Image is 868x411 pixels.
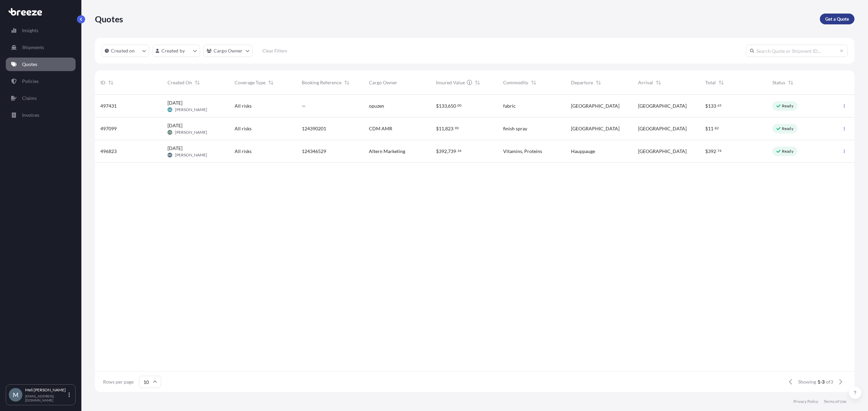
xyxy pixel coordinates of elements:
[25,394,67,402] p: [EMAIL_ADDRESS][DOMAIN_NAME]
[705,104,708,108] span: $
[235,79,265,86] span: Coverage Type
[100,125,117,132] span: 497099
[6,91,76,105] a: Claims
[793,399,818,404] a: Privacy Policy
[503,125,527,132] span: finish spray
[439,104,447,108] span: 133
[203,45,253,57] button: cargoOwner Filter options
[717,79,725,87] button: Sort
[168,152,172,158] span: MC
[262,47,287,54] p: Clear Filters
[654,79,663,87] button: Sort
[100,148,117,155] span: 496823
[448,149,456,154] span: 739
[503,103,516,109] span: fabric
[447,104,448,108] span: ,
[454,127,454,129] span: .
[22,95,37,102] p: Claims
[705,79,716,86] span: Total
[820,14,854,24] a: Get a Quote
[235,103,252,109] span: All risks
[22,78,39,85] p: Policies
[444,126,445,131] span: ,
[715,127,719,129] span: 82
[638,103,687,109] span: [GEOGRAPHIC_DATA]
[825,16,849,22] p: Get a Quote
[168,129,172,136] span: CB
[13,391,19,398] span: M
[439,126,444,131] span: 11
[782,149,793,154] p: Ready
[302,103,306,109] span: —
[175,107,207,112] span: [PERSON_NAME]
[167,145,182,152] span: [DATE]
[456,104,457,107] span: .
[193,79,201,87] button: Sort
[95,14,123,24] p: Quotes
[705,126,708,131] span: $
[705,149,708,154] span: $
[530,79,538,87] button: Sort
[267,79,275,87] button: Sort
[503,148,542,155] span: Vitamins, Proteins
[22,112,39,118] p: Invoices
[447,149,448,154] span: ,
[455,127,459,129] span: 90
[826,378,833,385] span: of 3
[167,122,182,129] span: [DATE]
[708,149,716,154] span: 392
[235,148,252,155] span: All risks
[111,47,135,54] p: Created on
[369,103,384,109] span: opuzen
[708,126,713,131] span: 11
[436,126,439,131] span: $
[571,103,619,109] span: [GEOGRAPHIC_DATA]
[6,58,76,71] a: Quotes
[571,125,619,132] span: [GEOGRAPHIC_DATA]
[25,387,67,393] p: Meli [PERSON_NAME]
[817,378,825,385] span: 1-3
[369,79,397,86] span: Cargo Owner
[638,148,687,155] span: [GEOGRAPHIC_DATA]
[436,104,439,108] span: $
[772,79,785,86] span: Status
[107,79,115,87] button: Sort
[100,79,105,86] span: ID
[369,148,405,155] span: Altern Marketing
[167,100,182,106] span: [DATE]
[717,150,722,152] span: 74
[456,150,457,152] span: .
[6,24,76,37] a: Insights
[571,79,593,86] span: Departure
[103,378,134,385] span: Rows per page
[716,104,717,107] span: .
[214,47,243,54] p: Cargo Owner
[746,45,848,57] input: Search Quote or Shipment ID...
[22,44,44,51] p: Shipments
[168,106,172,113] span: AA
[153,45,200,57] button: createdBy Filter options
[457,104,461,107] span: 00
[571,148,595,155] span: Hauppauge
[717,104,722,107] span: 65
[302,125,326,132] span: 124390201
[782,126,793,131] p: Ready
[716,150,717,152] span: .
[708,104,716,108] span: 133
[714,127,714,129] span: .
[457,150,461,152] span: 34
[824,399,846,404] a: Terms of Use
[445,126,453,131] span: 823
[638,79,653,86] span: Arrival
[369,125,392,132] span: CDM AMR
[167,79,192,86] span: Created On
[256,45,294,56] button: Clear Filters
[782,103,793,109] p: Ready
[302,148,326,155] span: 124346529
[100,103,117,109] span: 497431
[787,79,795,87] button: Sort
[175,152,207,158] span: [PERSON_NAME]
[22,27,38,34] p: Insights
[503,79,528,86] span: Commodity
